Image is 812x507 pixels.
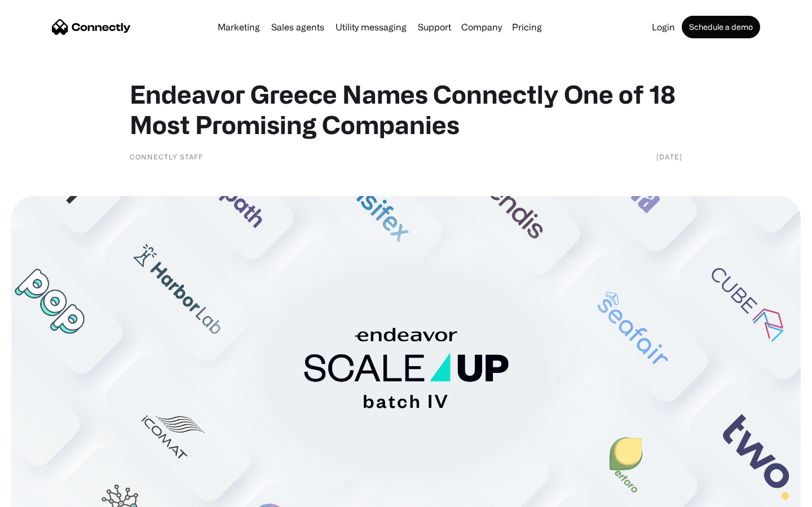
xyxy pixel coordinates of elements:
[647,23,679,32] a: Login
[213,23,264,32] a: Marketing
[130,79,682,140] h1: Endeavor Greece Names Connectly One of 18 Most Promising Companies
[461,19,502,35] div: Company
[23,487,68,503] ul: Language list
[267,23,329,32] a: Sales agents
[507,23,546,32] a: Pricing
[413,23,456,32] a: Support
[656,151,682,162] div: [DATE]
[682,16,760,38] a: Schedule a demo
[11,487,68,503] aside: Language selected: English
[331,23,411,32] a: Utility messaging
[130,151,203,162] div: Connectly Staff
